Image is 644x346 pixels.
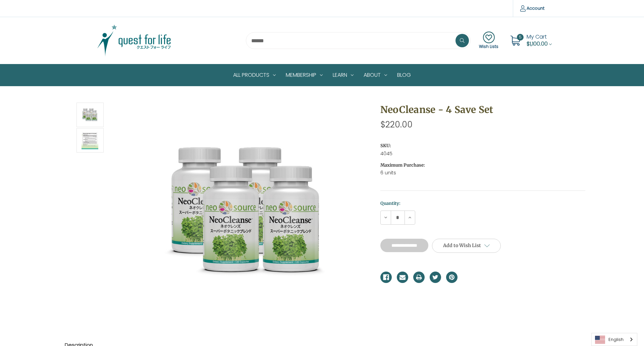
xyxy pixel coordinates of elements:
[517,34,524,41] span: 5
[328,64,359,86] a: Learn
[359,64,392,86] a: About
[228,64,281,86] a: All Products
[432,239,501,253] a: Add to Wish List
[380,150,585,157] dd: 4045
[527,33,552,48] a: Cart with 5 items
[380,119,413,130] span: $220.00
[380,169,585,176] dd: 6 units
[82,129,98,152] img: NeoCleanse - 4 Save Set
[380,200,585,207] label: Quantity:
[82,104,98,126] img: NeoCleanse - 4 Save Set
[392,64,416,86] a: Blog
[443,242,481,248] span: Add to Wish List
[527,33,547,41] span: My Cart
[479,32,498,50] a: Wish Lists
[380,162,584,169] dt: Maximum Purchase:
[380,103,585,117] h1: NeoCleanse - 4 Save Set
[380,142,584,149] dt: SKU:
[92,24,176,57] img: Quest Group
[527,40,548,48] span: $1,100.00
[281,64,328,86] a: Membership
[413,272,425,283] a: Print
[162,129,330,297] img: NeoCleanse - 4 Save Set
